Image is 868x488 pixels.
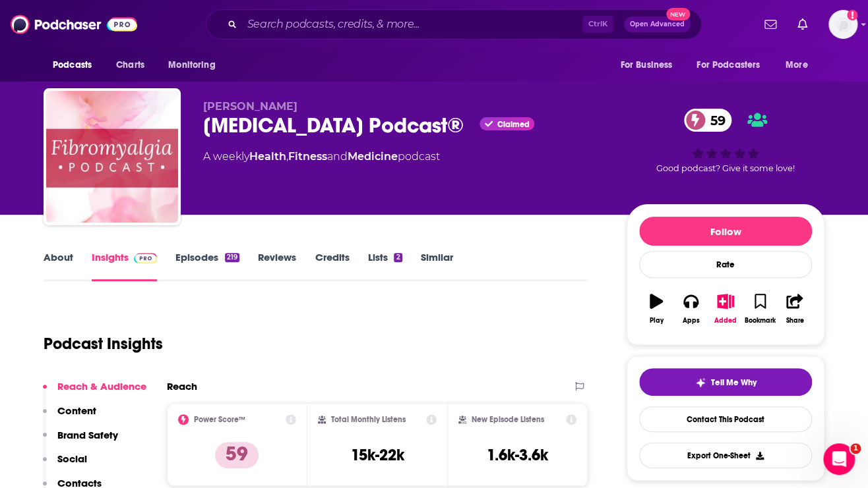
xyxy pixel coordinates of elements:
button: tell me why sparkleTell Me Why [639,368,812,396]
div: Share [786,317,803,325]
a: Show notifications dropdown [792,13,813,36]
a: Contact This Podcast [639,406,812,432]
span: [PERSON_NAME] [203,100,297,113]
span: Ctrl K [582,16,613,33]
h2: Total Monthly Listens [331,415,406,424]
svg: Add a profile image [847,10,857,20]
h3: 1.6k-3.6k [487,445,548,465]
button: Export One-Sheet [639,443,812,468]
a: 59 [684,109,732,132]
a: Show notifications dropdown [759,13,782,36]
p: 59 [215,442,259,468]
span: For Podcasters [697,56,760,74]
p: Content [57,404,96,417]
button: Share [778,285,812,333]
span: Charts [116,56,144,74]
span: and [327,150,348,163]
h2: Reach [167,380,197,393]
span: Claimed [497,121,529,128]
button: Social [43,452,87,477]
img: Podchaser Pro [134,253,157,263]
button: Show profile menu [828,10,857,39]
span: , [286,150,288,163]
a: About [44,251,73,281]
div: Bookmark [745,317,776,325]
span: Tell Me Why [711,377,757,388]
a: Episodes219 [175,251,239,281]
h3: 15k-22k [350,445,404,465]
button: open menu [159,53,232,78]
a: Reviews [258,251,296,281]
span: More [786,56,808,74]
p: Reach & Audience [57,380,146,393]
span: Podcasts [53,56,92,74]
img: User Profile [828,10,857,39]
a: Similar [421,251,453,281]
h2: Power Score™ [194,415,245,424]
a: Lists2 [367,251,402,281]
img: Podchaser - Follow, Share and Rate Podcasts [11,12,137,37]
span: Logged in as hoffmacv [828,10,857,39]
span: 59 [697,109,732,132]
span: Open Advanced [630,21,685,28]
button: Apps [673,285,708,333]
a: InsightsPodchaser Pro [92,251,157,281]
span: For Business [620,56,672,74]
p: Brand Safety [57,429,118,441]
a: Medicine [348,150,398,163]
h2: New Episode Listens [472,415,544,424]
button: Follow [639,217,812,246]
div: 219 [225,253,239,262]
div: 59Good podcast? Give it some love! [627,100,824,182]
button: open menu [776,53,824,78]
img: tell me why sparkle [695,377,706,388]
div: Rate [639,251,812,278]
button: open menu [611,53,689,78]
div: Added [714,317,737,325]
h1: Podcast Insights [44,334,163,354]
button: Bookmark [743,285,777,333]
span: 1 [850,443,861,454]
button: open menu [688,53,779,78]
span: Monitoring [168,56,215,74]
button: open menu [44,53,109,78]
a: Credits [315,251,349,281]
a: Fitness [288,150,327,163]
input: Search podcasts, credits, & more... [242,14,582,35]
button: Content [43,404,96,429]
a: Charts [108,53,152,78]
div: Play [650,317,664,325]
div: Apps [683,317,700,325]
button: Open AdvancedNew [624,16,691,32]
button: Reach & Audience [43,380,146,404]
iframe: Intercom live chat [823,443,855,475]
div: 2 [394,253,402,262]
button: Brand Safety [43,429,118,453]
span: Good podcast? Give it some love! [656,163,795,173]
span: New [666,8,690,20]
button: Added [708,285,743,333]
a: Health [249,150,286,163]
p: Social [57,452,87,465]
button: Play [639,285,673,333]
img: Fibromyalgia Podcast® [46,91,178,223]
div: Search podcasts, credits, & more... [206,9,702,40]
div: A weekly podcast [203,149,440,165]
